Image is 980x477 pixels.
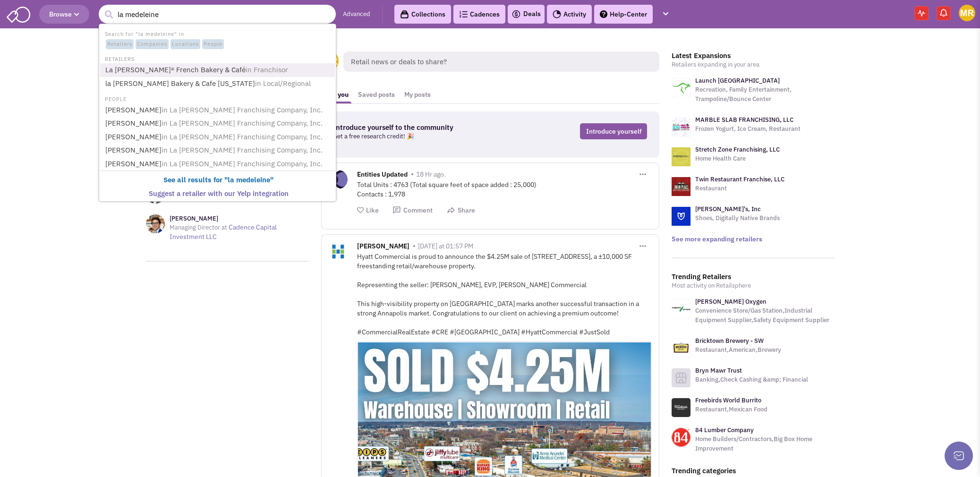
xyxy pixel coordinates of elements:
h3: Introduce yourself to the community [333,123,511,132]
span: in La [PERSON_NAME] Franchising Company, Inc. [162,105,323,114]
img: icon-deals.svg [511,9,521,20]
p: Convenience Store/Gas Station,Industrial Equipment Supplier,Safety Equipment Supplier [695,306,835,325]
button: Like [357,206,379,215]
a: Launch [GEOGRAPHIC_DATA] [695,77,780,85]
a: [PERSON_NAME]'s, Inc [695,205,761,213]
div: Hyatt Commercial is proud to announce the $4.25M sale of [STREET_ADDRESS], a ±10,000 SF freestand... [357,252,652,337]
h3: Latest Expansions [672,51,835,60]
span: People [202,39,224,50]
span: [PERSON_NAME] [357,242,409,253]
span: Companies [136,39,169,50]
span: Locations [170,39,200,50]
button: Browse [39,5,89,24]
a: MARBLE SLAB FRANCHISING, LLC [695,116,793,124]
img: Cadences_logo.png [459,11,468,17]
b: See all results for " " [163,175,273,184]
p: Most activity on Retailsphere [672,281,835,290]
a: Activity [547,5,592,24]
span: Retail news or deals to share? [343,51,659,72]
a: My posts [400,86,435,103]
img: SmartAdmin [7,5,30,23]
a: Deals [511,9,541,20]
button: Share [447,206,475,215]
a: [PERSON_NAME]in La [PERSON_NAME] Franchising Company, Inc. [102,117,334,130]
p: Shoes, Digitally Native Brands [695,213,780,223]
input: Search [99,5,336,24]
li: PEOPLE [100,94,335,103]
a: Cadences [453,5,505,24]
img: logo [672,147,690,166]
li: Search for "la medeleine" in [100,28,335,50]
p: Restaurant,American,Brewery [695,345,781,355]
b: Suggest a retailer with our Yelp integration [149,189,289,198]
span: [DATE] at 01:57 PM [418,242,473,250]
a: Introduce yourself [580,123,647,139]
p: Home Builders/Contractors,Big Box Home Improvement [695,434,835,453]
a: [PERSON_NAME]in La [PERSON_NAME] Franchising Company, Inc. [102,158,334,170]
a: Twin Restaurant Franchise, LLC [695,175,784,183]
a: Cadence Capital Investment LLC [170,223,277,241]
h3: Trending categories [672,467,835,475]
img: logo [672,207,690,226]
a: For you [321,86,353,103]
span: in Franchisor [246,65,288,74]
a: Stretch Zone Franchising, LLC [695,145,780,153]
span: in La [PERSON_NAME] Franchising Company, Inc. [162,159,323,168]
img: Madison Roach [959,5,975,21]
a: [PERSON_NAME]in La [PERSON_NAME] Franchising Company, Inc. [102,144,334,157]
img: Activity.png [553,10,561,18]
span: Retailers [106,39,134,50]
a: [PERSON_NAME]in La [PERSON_NAME] Franchising Company, Inc. [102,131,334,144]
li: RETAILERS [100,53,335,63]
button: Comment [392,206,433,215]
p: Restaurant [695,184,784,193]
a: [PERSON_NAME] Oxygen [695,298,767,306]
a: Collections [394,5,451,24]
img: logo [672,78,690,97]
img: www.robertsoxygen.com [672,299,690,318]
p: Recreation, Family Entertainment, Trampoline/Bounce Center [695,85,835,104]
img: help.png [600,10,607,18]
img: icon-retailer-placeholder.png [672,368,690,387]
p: Get a free research credit! 🎉 [333,132,511,141]
a: Help-Center [594,5,653,24]
p: Restaurant,Mexican Food [695,405,767,414]
a: Saved posts [353,86,400,103]
span: in La [PERSON_NAME] Franchising Company, Inc. [162,132,323,141]
a: La [PERSON_NAME]® French Bakery & Caféin Franchisor [102,64,334,77]
b: la medeleine [228,175,270,184]
a: la [PERSON_NAME] Bakery & Cafe [US_STATE]in Local/Regional [102,77,334,90]
p: Home Health Care [695,154,780,163]
span: in Local/Regional [255,79,311,88]
span: Browse [49,10,79,18]
a: See all results for "la medeleine" [102,174,334,187]
img: logo [672,118,690,136]
a: Advanced [343,10,370,19]
a: Bricktown Brewery - SW [695,337,764,345]
a: See more expanding retailers [672,235,762,243]
a: Suggest a retailer with our Yelp integration [102,187,334,200]
p: Retailers expanding in your area [672,60,835,69]
p: Banking,Check Cashing &amp; Financial [695,375,808,384]
span: in La [PERSON_NAME] Franchising Company, Inc. [162,119,323,128]
div: Total Units : 4763 (Total square feet of space added : 25,000) Contacts : 1,978 [357,180,652,199]
span: 18 Hr ago. [416,170,446,179]
span: Managing Director at [170,223,227,231]
span: Like [366,206,379,214]
a: [PERSON_NAME]in La [PERSON_NAME] Franchising Company, Inc. [102,104,334,117]
span: Entities Updated [357,170,408,181]
a: 84 Lumber Company [695,426,754,434]
h3: [PERSON_NAME] [170,214,309,223]
h3: Trending Retailers [672,273,835,281]
a: Freebirds World Burrito [695,396,761,404]
img: www.84lumber.com [672,428,690,447]
img: icon-collection-lavender-black.svg [400,10,409,19]
span: in La [PERSON_NAME] Franchising Company, Inc. [162,145,323,154]
a: Bryn Mawr Trust [695,366,742,375]
img: logo [672,177,690,196]
p: Frozen Yogurt, Ice Cream, Restaurant [695,124,801,134]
